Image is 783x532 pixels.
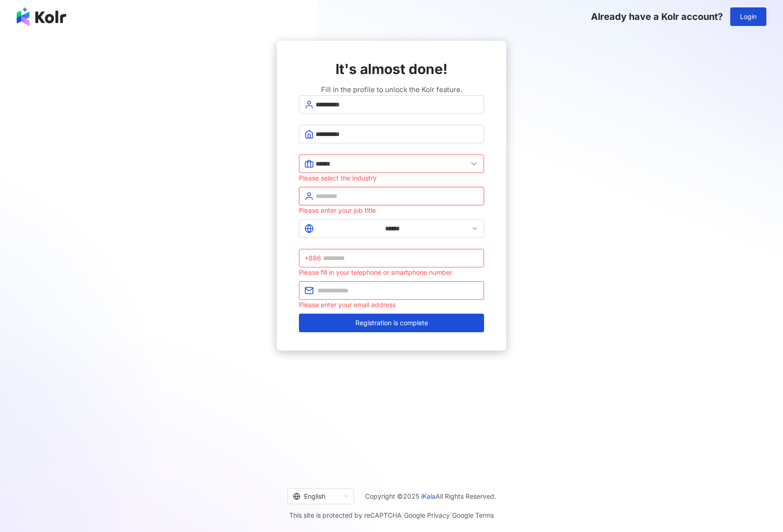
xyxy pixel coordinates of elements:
[450,511,452,519] span: |
[289,510,494,521] span: This site is protected by reCAPTCHA
[740,13,757,20] span: Login
[17,7,66,26] img: logo
[299,300,484,310] div: Please enter your email address
[591,11,723,22] span: Already have a Kolr account?
[355,319,428,327] span: Registration is complete
[299,173,484,183] div: Please select the industry
[730,7,766,26] button: Login
[321,84,462,95] span: Fill in the profile to unlock the Kolr feature.
[336,59,447,79] span: It's almost done!
[402,511,404,519] span: |
[452,511,494,519] a: Google Terms
[421,492,435,500] a: iKala
[304,253,321,263] span: +886
[299,205,484,216] div: Please enter your job title
[404,511,450,519] a: Google Privacy
[293,489,340,504] div: English
[365,491,496,502] span: Copyright © 2025 All Rights Reserved.
[299,267,484,278] div: Please fill in your telephone or smartphone number
[299,314,484,332] button: Registration is complete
